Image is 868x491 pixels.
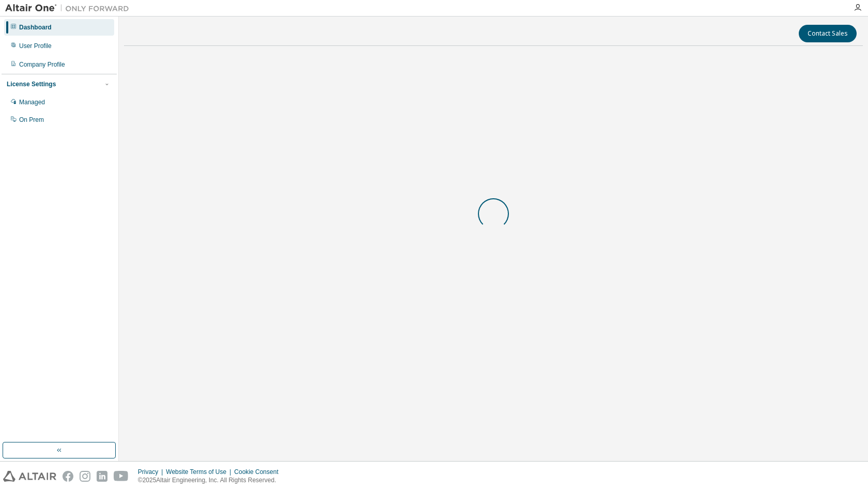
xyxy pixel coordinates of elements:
[19,98,45,106] div: Managed
[3,471,56,482] img: altair_logo.svg
[97,471,107,482] img: linkedin.svg
[234,468,284,476] div: Cookie Consent
[63,471,73,482] img: facebook.svg
[114,471,129,482] img: youtube.svg
[19,23,52,31] div: Dashboard
[7,80,56,88] div: License Settings
[799,25,857,42] button: Contact Sales
[166,468,234,476] div: Website Terms of Use
[19,42,52,50] div: User Profile
[138,468,166,476] div: Privacy
[80,471,90,482] img: instagram.svg
[19,116,44,124] div: On Prem
[5,3,134,13] img: Altair One
[19,60,65,69] div: Company Profile
[138,476,285,485] p: © 2025 Altair Engineering, Inc. All Rights Reserved.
